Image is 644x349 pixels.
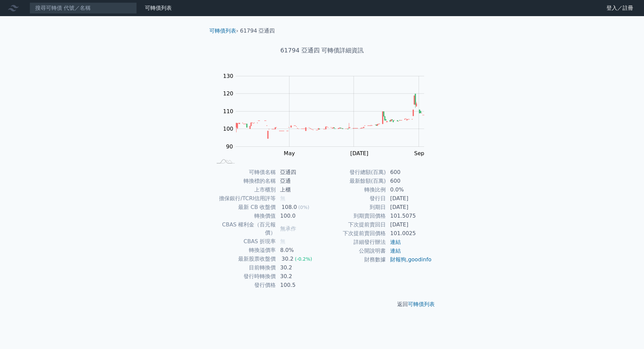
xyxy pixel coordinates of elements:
[240,27,275,35] li: 61794 亞通四
[212,203,276,212] td: 最新 CB 收盤價
[386,212,432,220] td: 101.5075
[212,194,276,203] td: 擔保銀行/TCRI信用評等
[223,90,233,97] tspan: 120
[212,246,276,255] td: 轉換溢價率
[322,255,386,264] td: 財務數據
[386,203,432,212] td: [DATE]
[386,168,432,177] td: 600
[390,239,401,245] a: 連結
[212,185,276,194] td: 上市櫃別
[322,220,386,229] td: 下次提前賣回日
[226,143,233,150] tspan: 90
[276,246,322,255] td: 8.0%
[601,3,639,13] a: 登入／註冊
[280,225,296,232] span: 無承作
[280,238,285,245] span: 無
[386,194,432,203] td: [DATE]
[145,5,172,11] a: 可轉債列表
[30,2,137,14] input: 搜尋可轉債 代號／名稱
[408,301,435,307] a: 可轉債列表
[276,263,322,272] td: 30.2
[276,177,322,185] td: 亞通
[322,238,386,247] td: 詳細發行辦法
[212,220,276,237] td: CBAS 權利金（百元報價）
[350,150,368,157] tspan: [DATE]
[390,256,406,263] a: 財報狗
[414,150,424,157] tspan: Sep
[212,212,276,220] td: 轉換價值
[322,194,386,203] td: 發行日
[386,220,432,229] td: [DATE]
[276,168,322,177] td: 亞通四
[220,73,434,170] g: Chart
[280,203,298,211] div: 108.0
[284,150,295,157] tspan: May
[212,168,276,177] td: 可轉債名稱
[322,203,386,212] td: 到期日
[276,212,322,220] td: 100.0
[322,185,386,194] td: 轉換比例
[212,281,276,290] td: 發行價格
[212,177,276,185] td: 轉換標的名稱
[276,272,322,281] td: 30.2
[212,263,276,272] td: 目前轉換價
[209,28,236,34] a: 可轉債列表
[280,195,285,202] span: 無
[280,255,295,263] div: 30.2
[386,255,432,264] td: ,
[322,212,386,220] td: 到期賣回價格
[386,177,432,185] td: 600
[390,248,401,254] a: 連結
[204,300,440,308] p: 返回
[322,168,386,177] td: 發行總額(百萬)
[276,185,322,194] td: 上櫃
[386,185,432,194] td: 0.0%
[212,237,276,246] td: CBAS 折現率
[212,272,276,281] td: 發行時轉換價
[209,27,238,35] li: ›
[204,46,440,55] h1: 61794 亞通四 可轉債詳細資訊
[322,177,386,185] td: 最新餘額(百萬)
[223,108,233,115] tspan: 110
[322,247,386,255] td: 公開說明書
[212,255,276,263] td: 最新股票收盤價
[223,73,233,79] tspan: 130
[295,256,312,262] span: (-0.2%)
[322,229,386,238] td: 下次提前賣回價格
[408,256,431,263] a: goodinfo
[223,126,233,132] tspan: 100
[298,205,309,210] span: (0%)
[276,281,322,290] td: 100.5
[386,229,432,238] td: 101.0025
